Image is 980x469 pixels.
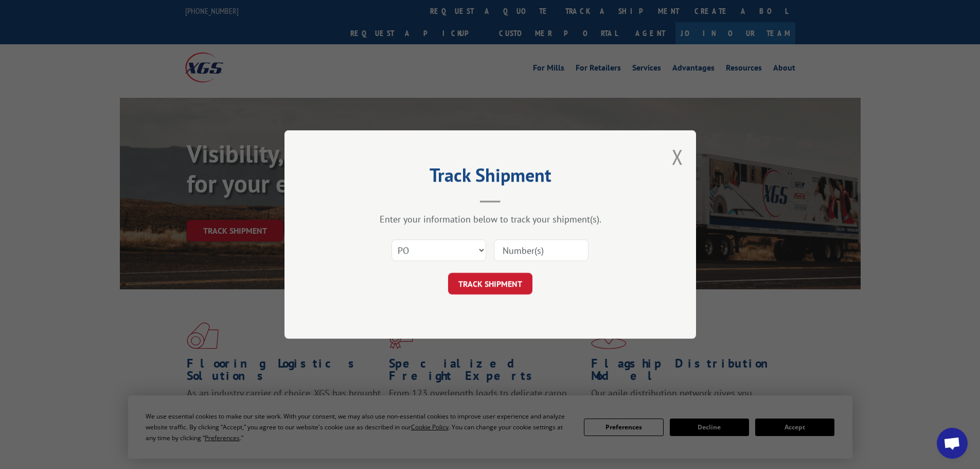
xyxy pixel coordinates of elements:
div: Enter your information below to track your shipment(s). [336,213,645,225]
button: TRACK SHIPMENT [448,273,532,294]
div: Open chat [937,428,968,459]
h2: Track Shipment [336,168,645,187]
button: Close modal [672,143,683,170]
input: Number(s) [494,239,589,261]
